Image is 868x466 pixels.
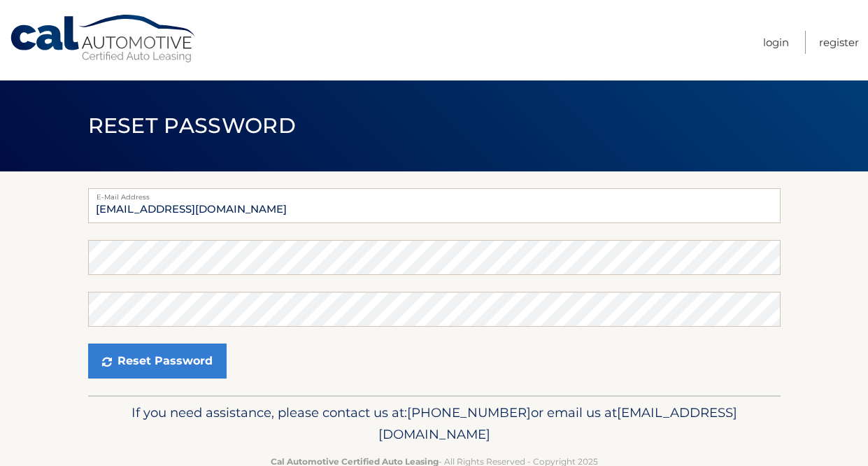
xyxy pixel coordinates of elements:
[88,188,781,223] input: E-mail Address
[9,14,198,64] a: Cal Automotive
[819,31,859,54] a: Register
[763,31,789,54] a: Login
[97,402,771,446] p: If you need assistance, please contact us at: or email us at
[88,344,227,379] button: Reset Password
[407,404,531,421] span: [PHONE_NUMBER]
[88,188,781,199] label: E-Mail Address
[88,113,296,139] span: Reset Password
